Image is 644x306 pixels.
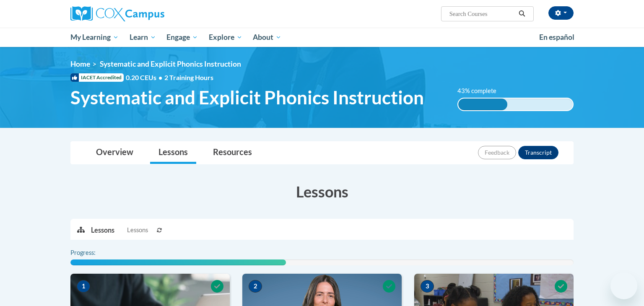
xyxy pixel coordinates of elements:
[91,226,114,235] p: Lessons
[70,86,424,109] span: Systematic and Explicit Phonics Instruction
[70,6,230,21] a: Cox Campus
[70,181,574,202] h3: Lessons
[449,9,516,19] input: Search Courses
[534,29,580,46] a: En español
[70,73,124,82] span: IACET Accredited
[88,142,142,164] a: Overview
[77,280,90,293] span: 1
[205,142,260,164] a: Resources
[161,28,203,47] a: Engage
[124,28,161,47] a: Learn
[457,86,506,96] label: 43% complete
[248,28,287,47] a: About
[539,33,574,41] span: En español
[458,99,508,110] div: 43% complete
[158,73,162,81] span: •
[130,32,156,42] span: Learn
[209,32,242,42] span: Explore
[203,28,248,47] a: Explore
[421,280,434,293] span: 3
[516,9,528,19] button: Search
[253,32,281,42] span: About
[518,146,558,159] button: Transcript
[126,73,164,82] span: 0.20 CEUs
[164,73,213,81] span: 2 Training Hours
[249,280,262,293] span: 2
[100,60,241,68] span: Systematic and Explicit Phonics Instruction
[65,28,124,47] a: My Learning
[70,248,119,257] label: Progress:
[610,272,637,299] iframe: Button to launch messaging window
[166,32,198,42] span: Engage
[70,6,164,21] img: Cox Campus
[70,60,90,68] a: Home
[548,6,574,20] button: Account Settings
[58,28,586,47] div: Main menu
[478,146,516,159] button: Feedback
[127,226,148,235] span: Lessons
[70,32,119,42] span: My Learning
[150,142,196,164] a: Lessons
